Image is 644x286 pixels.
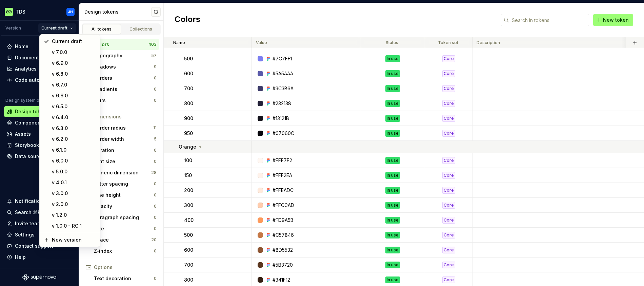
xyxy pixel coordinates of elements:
[52,157,96,164] div: v 6.0.0
[52,136,96,142] div: v 6.2.0
[52,201,96,208] div: v 2.0.0
[52,179,96,186] div: v 4.0.1
[52,60,96,66] div: v 6.9.0
[52,38,96,45] div: Current draft
[52,125,96,132] div: v 6.3.0
[52,71,96,77] div: v 6.8.0
[52,147,96,153] div: v 6.1.0
[52,114,96,121] div: v 6.4.0
[52,212,96,218] div: v 1.2.0
[52,92,96,99] div: v 6.6.0
[52,103,96,110] div: v 6.5.0
[52,49,96,56] div: v 7.0.0
[52,168,96,175] div: v 5.0.0
[52,190,96,197] div: v 3.0.0
[52,223,96,229] div: v 1.0.0 - RC 1
[52,236,96,243] div: New version
[52,81,96,88] div: v 6.7.0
